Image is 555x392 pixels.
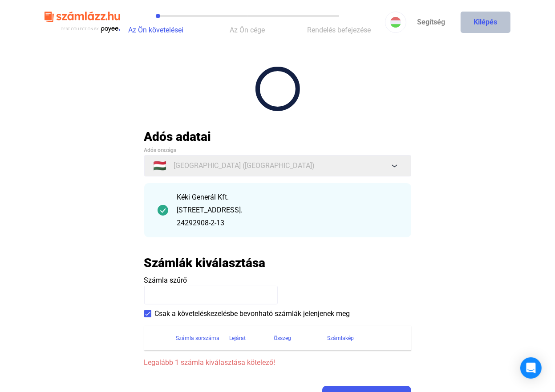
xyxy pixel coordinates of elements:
div: Összeg [274,333,292,344]
div: Számla sorszáma [176,333,230,344]
img: HU [390,17,401,28]
span: Az Ön követelései [128,26,183,34]
span: 🇭🇺 [154,160,167,171]
span: Adós országa [144,147,177,153]
div: Összeg [274,333,328,344]
img: szamlazzhu-logo [45,8,120,37]
div: Kéki Generál Kft. [177,192,398,203]
div: Lejárat [230,333,246,344]
h2: Számlák kiválasztása [144,255,266,271]
span: [GEOGRAPHIC_DATA] ([GEOGRAPHIC_DATA]) [174,160,315,171]
span: Csak a követeléskezelésbe bevonható számlák jelenjenek meg [155,308,350,319]
img: checkmark-darker-green-circle [158,205,168,216]
div: Open Intercom Messenger [520,357,542,379]
button: Kilépés [461,12,510,33]
a: Segítség [406,12,456,33]
span: Számla szűrő [144,276,187,284]
div: Számlakép [328,333,354,344]
div: 24292908-2-13 [177,218,398,228]
span: Legalább 1 számla kiválasztása kötelező! [144,357,411,368]
h2: Adós adatai [144,129,411,144]
div: Számlakép [328,333,401,344]
span: Rendelés befejezése [308,26,371,34]
div: [STREET_ADDRESS]. [177,205,398,216]
button: HU [385,12,406,33]
div: Lejárat [230,333,274,344]
button: 🇭🇺[GEOGRAPHIC_DATA] ([GEOGRAPHIC_DATA]) [144,155,411,176]
div: Számla sorszáma [176,333,220,344]
span: Az Ön cége [230,26,265,34]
